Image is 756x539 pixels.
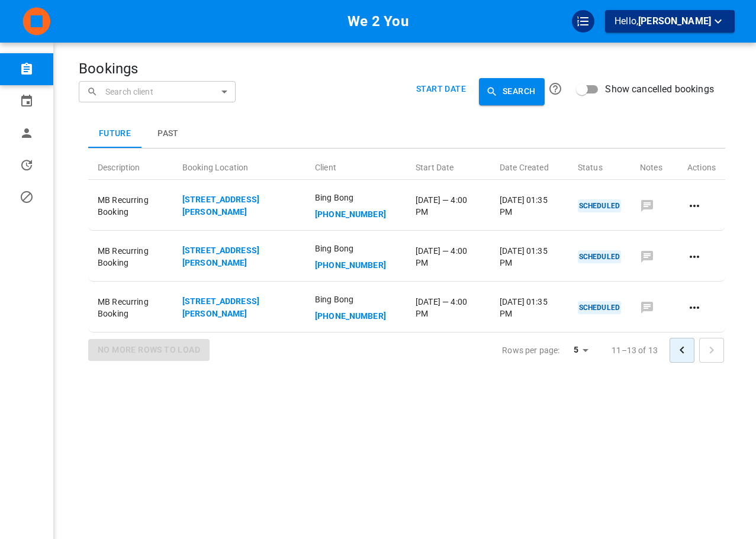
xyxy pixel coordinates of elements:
[490,233,568,282] td: [DATE] 01:35 PM
[141,120,195,148] button: Past
[348,10,408,33] h6: We 2 You
[182,244,296,269] p: [STREET_ADDRESS][PERSON_NAME]
[88,120,141,148] button: Future
[406,182,490,231] td: [DATE] — 4:00 PM
[670,338,694,363] button: Go to previous page
[102,81,227,102] input: Search client
[98,194,163,218] span: MB Recurring Booking
[612,344,658,356] p: 11–13 of 13
[315,310,397,322] p: [PHONE_NUMBER]
[315,192,397,204] span: Bing Bong
[630,151,678,180] th: Notes
[490,284,568,333] td: [DATE] 01:35 PM
[406,233,490,282] td: [DATE] — 4:00 PM
[88,151,173,180] th: Description
[578,199,621,212] p: SCHEDULED
[315,293,397,305] span: Bing Bong
[406,284,490,333] td: [DATE] — 4:00 PM
[21,7,52,36] img: company-logo
[568,151,630,180] th: Status
[98,296,163,319] span: MB Recurring Booking
[545,78,566,99] button: Click the Search button to submit your search. All name/email searches are CASE SENSITIVE. To sea...
[315,208,397,221] p: [PHONE_NUMBER]
[406,151,490,180] th: Start Date
[98,245,163,269] span: MB Recurring Booking
[182,295,296,320] p: [STREET_ADDRESS][PERSON_NAME]
[605,10,735,33] button: Hello,[PERSON_NAME]
[173,151,305,180] th: Booking Location
[564,341,593,359] div: 5
[615,14,725,29] p: Hello,
[578,301,621,314] p: SCHEDULED
[411,78,471,100] button: Start Date
[490,182,568,231] td: [DATE] 01:35 PM
[479,78,545,105] button: Search
[490,151,568,180] th: Date Created
[638,15,711,27] span: [PERSON_NAME]
[315,243,397,254] span: Bing Bong
[315,259,397,272] p: [PHONE_NUMBER]
[182,193,296,218] p: [STREET_ADDRESS][PERSON_NAME]
[502,344,559,356] p: Rows per page:
[216,83,233,100] button: Open
[305,151,406,180] th: Client
[578,250,621,263] p: SCHEDULED
[572,10,594,33] div: QuickStart Guide
[678,151,725,180] th: Actions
